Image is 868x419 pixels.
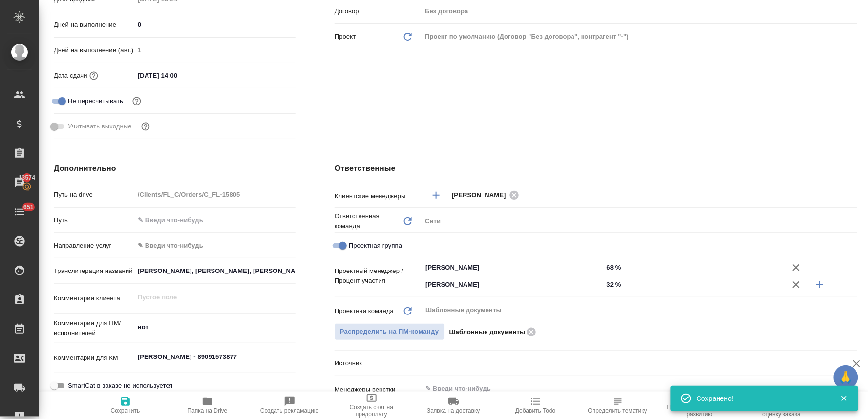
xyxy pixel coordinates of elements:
[838,367,854,388] span: 🙏
[340,326,439,337] span: Распределить на ПМ-команду
[665,404,735,418] span: Призвать менеджера по развитию
[134,319,296,335] textarea: нот
[588,407,647,414] span: Определить тематику
[18,202,40,212] span: 651
[54,45,134,55] p: Дней на выполнение (авт.)
[335,163,857,174] h4: Ответственные
[85,392,167,419] button: Сохранить
[68,96,123,106] span: Не пересчитывать
[331,392,413,419] button: Создать счет на предоплату
[422,28,857,45] div: Проект по умолчанию (Договор "Без договора", контрагент "-")
[808,273,831,296] button: Добавить
[134,68,220,83] input: ✎ Введи что-нибудь
[249,392,331,419] button: Создать рекламацию
[659,392,741,419] button: Призвать менеджера по развитию
[598,267,600,269] button: Open
[68,122,132,131] span: Учитывать выходные
[424,184,448,207] button: Добавить менеджера
[87,69,100,82] button: Если добавить услуги и заполнить их объемом, то дата рассчитается автоматически
[335,32,356,42] p: Проект
[54,163,296,174] h4: Дополнительно
[335,385,422,395] p: Менеджеры верстки
[134,188,296,202] input: Пустое поле
[515,407,555,414] span: Добавить Todo
[422,355,857,372] div: ​
[603,277,785,292] input: ✎ Введи что-нибудь
[130,95,143,107] button: Включи, если не хочешь, чтобы указанная дата сдачи изменилась после переставления заказа в 'Подтв...
[335,323,445,340] span: В заказе уже есть ответственный ПМ или ПМ группа
[495,392,577,419] button: Добавить Todo
[138,241,284,251] div: ✎ Введи что-нибудь
[2,200,37,224] a: 651
[834,394,854,403] button: Закрыть
[603,260,785,274] input: ✎ Введи что-нибудь
[54,190,134,200] p: Путь на drive
[54,241,134,251] p: Направление услуг
[2,170,37,195] a: 13574
[134,18,296,32] input: ✎ Введи что-нибудь
[349,241,402,251] span: Проектная группа
[54,20,134,30] p: Дней на выполнение
[167,392,249,419] button: Папка на Drive
[422,213,857,230] div: Сити
[335,6,422,16] p: Договор
[139,120,152,133] button: Выбери, если сб и вс нужно считать рабочими днями для выполнения заказа.
[335,266,422,286] p: Проектный менеджер / Процент участия
[427,407,480,414] span: Заявка на доставку
[335,191,422,201] p: Клиентские менеджеры
[260,407,318,414] span: Создать рекламацию
[134,264,296,278] input: ✎ Введи что-нибудь
[54,293,134,303] p: Комментарии клиента
[335,211,402,231] p: Ответственная команда
[413,392,495,419] button: Заявка на доставку
[335,358,422,368] p: Источник
[337,404,407,418] span: Создать счет на предоплату
[111,407,140,414] span: Сохранить
[54,215,134,225] p: Путь
[54,71,87,81] p: Дата сдачи
[577,392,659,419] button: Определить тематику
[54,353,134,363] p: Комментарии для КМ
[54,266,134,276] p: Транслитерация названий
[834,365,858,390] button: 🙏
[13,173,41,183] span: 13574
[134,213,296,227] input: ✎ Введи что-нибудь
[188,407,228,414] span: Папка на Drive
[335,323,445,340] button: Распределить на ПМ-команду
[134,349,296,365] textarea: [PERSON_NAME] - 89091573877
[54,318,134,338] p: Комментарии для ПМ/исполнителей
[424,383,822,395] input: ✎ Введи что-нибудь
[422,4,857,18] input: Пустое поле
[134,43,296,57] input: Пустое поле
[335,306,394,316] p: Проектная команда
[68,381,172,391] span: SmartCat в заказе не используется
[452,190,512,200] span: [PERSON_NAME]
[598,284,600,286] button: Open
[134,237,296,254] div: ✎ Введи что-нибудь
[852,194,854,196] button: Open
[452,189,522,201] div: [PERSON_NAME]
[697,394,826,403] div: Сохранено!
[449,327,526,337] p: Шаблонные документы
